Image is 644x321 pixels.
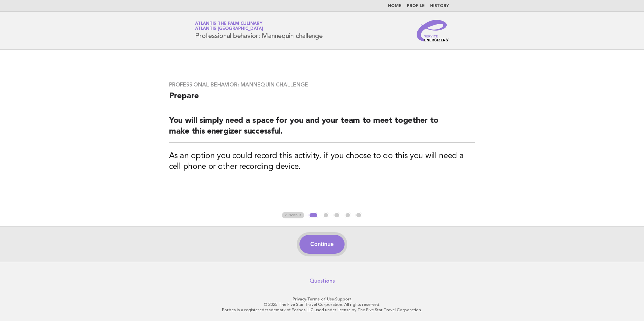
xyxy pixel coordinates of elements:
a: Privacy [293,297,306,301]
a: Terms of Use [307,297,334,301]
h3: Professional behavior: Mannequin challenge [169,81,475,88]
button: 1 [309,212,318,219]
img: Service Energizers [417,20,449,41]
a: Support [335,297,352,301]
a: Questions [310,278,335,284]
h2: You will simply need a space for you and your team to meet together to make this energizer succes... [169,115,475,143]
p: Forbes is a registered trademark of Forbes LLC used under license by The Five Star Travel Corpora... [116,307,528,313]
a: Atlantis The Palm CulinaryAtlantis [GEOGRAPHIC_DATA] [195,22,263,31]
h2: Prepare [169,91,475,107]
a: History [430,4,449,8]
a: Home [388,4,401,8]
button: Continue [299,235,344,254]
span: Atlantis [GEOGRAPHIC_DATA] [195,27,263,31]
h1: Professional behavior: Mannequin challenge [195,22,323,39]
p: © 2025 The Five Star Travel Corporation. All rights reserved. [116,302,528,307]
p: · · [116,296,528,302]
h3: As an option you could record this activity, if you choose to do this you will need a cell phone ... [169,151,475,172]
a: Profile [407,4,425,8]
